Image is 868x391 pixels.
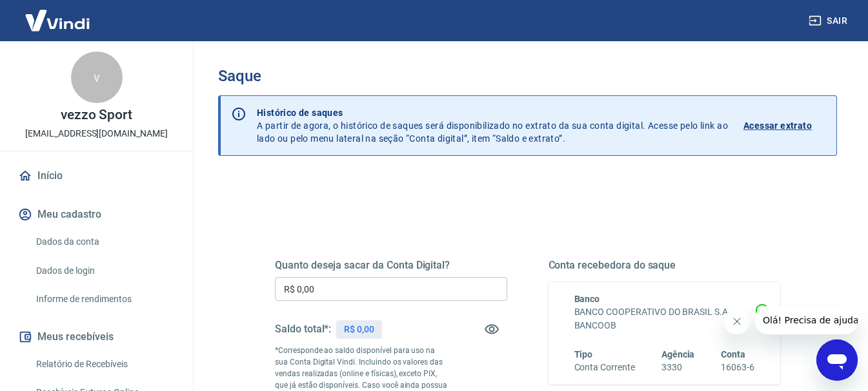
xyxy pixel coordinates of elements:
span: Olá! Precisa de ajuda? [8,9,108,19]
a: Relatório de Recebíveis [31,351,177,377]
h5: Saldo total*: [275,323,331,336]
h6: BANCO COOPERATIVO DO BRASIL S.A. - BANCOOB [574,305,755,332]
a: Início [15,162,177,190]
p: Acessar extrato [743,119,812,132]
span: Tipo [574,349,593,359]
h5: Conta recebedora do saque [549,259,781,272]
p: R$ 0,00 [344,323,374,336]
button: Sair [806,9,853,33]
button: Meus recebíveis [15,323,177,351]
span: Agência [661,349,695,359]
h5: Quanto deseja sacar da Conta Digital? [275,259,507,272]
iframe: Fechar mensagem [724,309,750,334]
span: Conta [721,349,745,359]
a: Informe de rendimentos [31,286,177,312]
div: v [71,52,123,103]
p: A partir de agora, o histórico de saques será disponibilizado no extrato da sua conta digital. Ac... [257,106,728,145]
h6: Conta Corrente [574,361,635,374]
p: vezzo Sport [61,108,132,122]
button: Meu cadastro [15,200,177,229]
a: Acessar extrato [743,106,826,145]
a: Dados da conta [31,229,177,255]
h6: 3330 [661,361,695,374]
a: Dados de login [31,258,177,284]
iframe: Mensagem da empresa [755,306,858,334]
span: Banco [574,294,600,304]
h6: 16063-6 [721,361,754,374]
h3: Saque [218,67,837,85]
p: [EMAIL_ADDRESS][DOMAIN_NAME] [25,127,168,140]
p: Histórico de saques [257,106,728,119]
img: Vindi [15,1,99,40]
iframe: Botão para abrir a janela de mensagens [816,339,858,381]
